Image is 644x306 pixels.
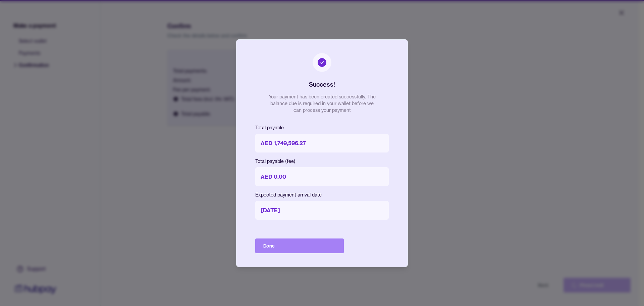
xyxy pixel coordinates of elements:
button: Done [255,238,344,253]
p: [DATE] [255,201,389,220]
p: Expected payment arrival date [255,191,389,198]
p: Total payable [255,124,389,131]
p: Total payable (fee) [255,158,389,165]
p: Your payment has been created successfully. The balance due is required in your wallet before we ... [268,93,376,114]
p: AED 0.00 [255,167,389,186]
p: AED 1,749,596.27 [255,134,389,152]
h2: Success! [309,80,335,89]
